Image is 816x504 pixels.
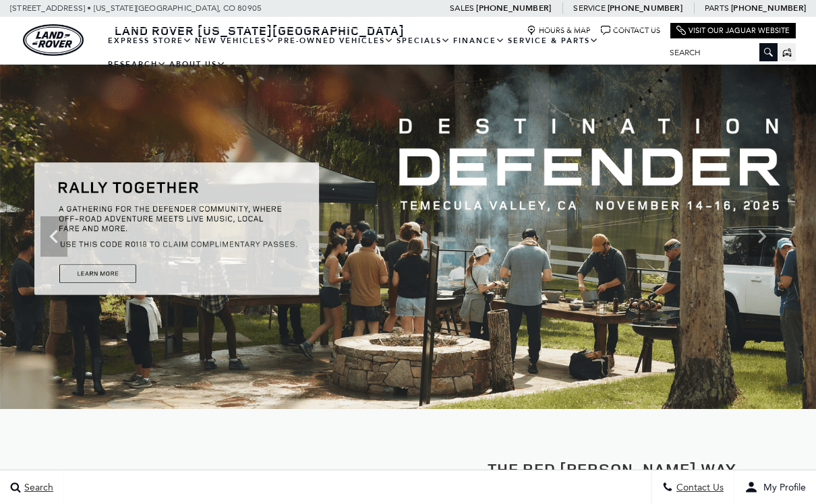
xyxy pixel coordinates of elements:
[115,22,405,38] span: Land Rover [US_STATE][GEOGRAPHIC_DATA]
[676,26,790,36] a: Visit Our Jaguar Website
[107,29,194,53] a: EXPRESS STORE
[23,24,84,56] img: Land Rover
[452,29,506,53] a: Finance
[527,26,591,36] a: Hours & Map
[608,3,682,13] a: [PHONE_NUMBER]
[168,53,227,76] a: About Us
[23,24,84,56] a: land-rover
[734,470,816,504] button: user-profile-menu
[107,22,413,38] a: Land Rover [US_STATE][GEOGRAPHIC_DATA]
[573,3,605,13] span: Service
[395,29,452,53] a: Specials
[107,53,168,76] a: Research
[194,29,276,53] a: New Vehicles
[107,29,660,76] nav: Main Navigation
[276,29,395,53] a: Pre-Owned Vehicles
[601,26,660,36] a: Contact Us
[21,482,53,493] span: Search
[673,482,724,493] span: Contact Us
[476,3,551,13] a: [PHONE_NUMBER]
[660,44,778,61] input: Search
[705,3,729,13] span: Parts
[506,29,600,53] a: Service & Parts
[450,3,474,13] span: Sales
[10,3,262,13] a: [STREET_ADDRESS] • [US_STATE][GEOGRAPHIC_DATA], CO 80905
[418,460,806,478] h2: The Red [PERSON_NAME] Way
[758,482,806,493] span: My Profile
[731,3,806,13] a: [PHONE_NUMBER]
